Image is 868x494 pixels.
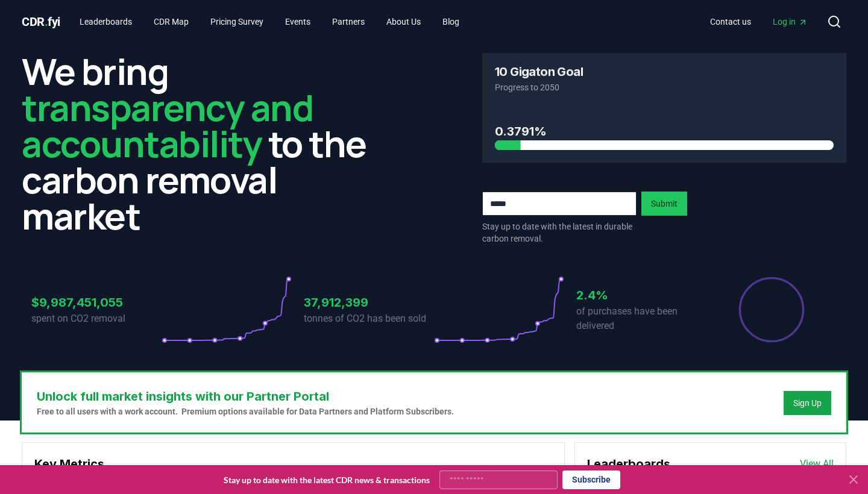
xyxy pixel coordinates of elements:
[482,220,637,245] p: Stay up to date with the latest in durable carbon removal.
[773,16,808,28] span: Log in
[37,405,454,417] p: Free to all users with a work account. Premium options available for Data Partners and Platform S...
[576,304,706,333] p: of purchases have been delivered
[641,192,687,216] button: Submit
[22,14,60,29] span: CDR fyi
[31,293,162,311] h3: $9,987,451,055
[495,66,583,78] h3: 10 Gigaton Goal
[275,11,320,33] a: Events
[793,397,822,409] a: Sign Up
[34,455,552,473] h3: Key Metrics
[37,387,454,405] h3: Unlock full market insights with our Partner Portal
[304,293,434,311] h3: 37,912,399
[322,11,374,33] a: Partners
[70,11,142,33] a: Leaderboards
[22,83,313,168] span: transparency and accountability
[784,391,831,415] button: Sign Up
[70,11,469,33] nav: Main
[201,11,273,33] a: Pricing Survey
[576,286,706,304] h3: 2.4%
[700,11,761,33] a: Contact us
[377,11,430,33] a: About Us
[433,11,469,33] a: Blog
[763,11,817,33] a: Log in
[45,14,48,29] span: .
[144,11,198,33] a: CDR Map
[304,311,434,326] p: tonnes of CO2 has been sold
[495,122,834,140] h3: 0.3791%
[700,11,817,33] nav: Main
[800,457,834,471] a: View All
[22,13,60,30] a: CDR.fyi
[738,276,805,343] div: Percentage of sales delivered
[495,81,834,93] p: Progress to 2050
[31,311,162,326] p: spent on CO2 removal
[587,455,670,473] h3: Leaderboards
[22,53,386,234] h2: We bring to the carbon removal market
